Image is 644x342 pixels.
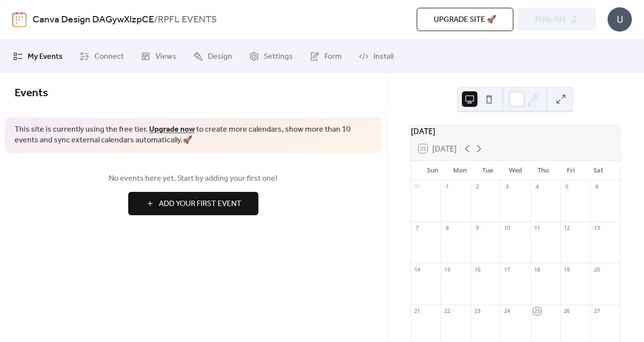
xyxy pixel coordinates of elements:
div: 4 [533,183,541,190]
a: Install [352,43,401,69]
div: 13 [593,224,600,232]
a: Connect [72,43,131,69]
div: 21 [414,308,421,315]
div: 1 [443,183,451,190]
span: Views [155,51,176,63]
span: My Events [28,51,63,63]
div: 16 [474,266,481,273]
div: Sun [419,161,446,180]
a: Views [134,43,184,69]
div: Sat [585,161,612,180]
button: Add Your First Event [128,192,258,215]
span: Events [15,83,48,104]
div: Tue [474,161,502,180]
div: 18 [533,266,541,273]
div: 14 [414,266,421,273]
div: 7 [414,224,421,232]
div: 6 [593,183,600,190]
div: 25 [533,308,541,315]
span: Connect [94,51,124,63]
span: Settings [264,51,293,63]
div: 26 [563,308,571,315]
div: 17 [503,266,510,273]
b: / [154,11,158,29]
a: Canva Design DAGywXlzpCE [33,11,154,29]
div: 2 [474,183,481,190]
div: [DATE] [411,125,620,137]
div: Mon [446,161,474,180]
div: 10 [503,224,510,232]
a: Design [186,43,239,69]
div: 9 [474,224,481,232]
span: Form [324,51,342,63]
a: Settings [242,43,300,69]
div: 12 [563,224,571,232]
span: This site is currently using the free tier. to create more calendars, show more than 10 events an... [15,124,372,146]
button: Upgrade site 🚀 [417,8,513,31]
div: 8 [443,224,451,232]
b: RPFL EVENTS [158,11,217,29]
a: Form [303,43,349,69]
div: 20 [593,266,600,273]
div: U [608,7,632,32]
span: Add Your First Event [159,198,241,210]
div: 11 [533,224,541,232]
a: My Events [6,43,70,69]
a: Upgrade now [149,122,195,137]
div: 3 [503,183,510,190]
div: 31 [414,183,421,190]
div: 15 [443,266,451,273]
div: Thu [529,161,557,180]
span: Upgrade site 🚀 [434,14,496,26]
div: 23 [474,308,481,315]
span: No events here yet. Start by adding your first one! [15,173,372,185]
div: 5 [563,183,571,190]
a: Add Your First Event [15,192,372,215]
span: Design [208,51,232,63]
div: 19 [563,266,571,273]
div: 27 [593,308,600,315]
img: logo [12,12,27,27]
span: Install [373,51,393,63]
div: Fri [557,161,585,180]
div: 22 [443,308,451,315]
div: Wed [502,161,529,180]
div: 24 [503,308,510,315]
